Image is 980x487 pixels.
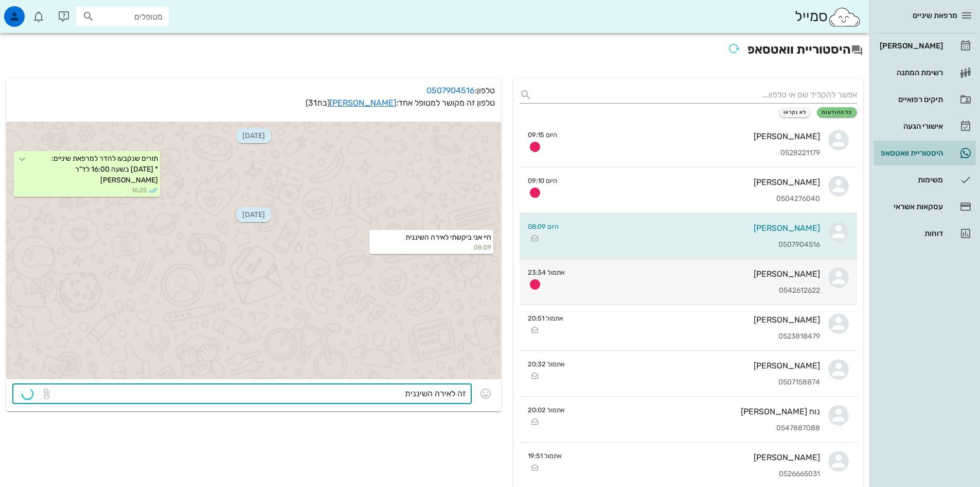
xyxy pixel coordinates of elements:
[817,107,857,117] button: כל ההודעות
[913,11,957,20] span: מרפאת שיניים
[6,39,863,62] h2: היסטוריית וואטסאפ
[573,407,820,416] div: נוח [PERSON_NAME]
[528,222,559,231] small: היום 08:09
[236,207,271,222] span: [DATE]
[565,177,820,187] div: [PERSON_NAME]
[878,42,943,50] div: [PERSON_NAME]
[528,405,565,415] small: אתמול 20:02
[132,186,147,195] span: 16:25
[12,97,495,109] p: טלפון זה מקושר למטופל אחד:
[878,229,943,238] div: דוחות
[236,128,271,143] span: [DATE]
[573,378,820,387] div: 0507158874
[570,470,820,479] div: 0526665031
[878,95,943,104] div: תיקים רפואיים
[822,109,852,115] span: כל ההודעות
[528,267,565,277] small: אתמול 23:34
[828,7,861,27] img: SmileCloud logo
[878,69,943,77] div: רשימת המתנה
[306,98,330,108] span: (בת )
[878,203,943,211] div: עסקאות אשראי
[874,114,976,139] a: אישורי הגעה
[783,109,807,115] span: לא נקראו
[572,332,820,341] div: 0523818479
[878,149,943,157] div: היסטוריית וואטסאפ
[528,359,565,369] small: אתמול 20:32
[567,241,820,249] div: 0507904516
[565,131,820,141] div: [PERSON_NAME]
[874,167,976,192] a: משימות
[30,8,37,14] span: תג
[567,223,820,233] div: [PERSON_NAME]
[565,149,820,158] div: 0528221179
[874,87,976,112] a: תיקים רפואיים
[573,424,820,433] div: 0547887088
[536,87,857,103] input: אפשר להקליד שם או טלפון...
[874,194,976,219] a: עסקאות אשראי
[12,85,495,97] p: טלפון:
[874,221,976,246] a: דוחות
[528,130,557,140] small: היום 09:15
[371,243,491,252] small: 08:09
[779,107,811,117] button: לא נקראו
[874,141,976,165] a: תגהיסטוריית וואטסאפ
[528,313,563,323] small: אתמול 20:51
[572,315,820,325] div: [PERSON_NAME]
[528,451,562,461] small: אתמול 19:51
[426,86,475,95] a: 0507904516
[570,452,820,462] div: [PERSON_NAME]
[874,60,976,85] a: רשימת המתנה
[795,6,861,28] div: סמייל
[565,195,820,204] div: 0504276040
[528,176,557,186] small: היום 09:10
[573,287,820,295] div: 0542612622
[878,176,943,184] div: משימות
[308,98,317,108] span: 31
[51,154,158,184] span: תורים שנקבעו להדר למרפאת שיניים: * [DATE] בשעה 16:00 לד"ר [PERSON_NAME]
[874,33,976,58] a: [PERSON_NAME]
[405,233,491,242] span: היי אני ביקשתי לאירה השיננית
[573,269,820,279] div: [PERSON_NAME]
[330,98,396,108] a: [PERSON_NAME]
[878,122,943,130] div: אישורי הגעה
[573,361,820,371] div: [PERSON_NAME]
